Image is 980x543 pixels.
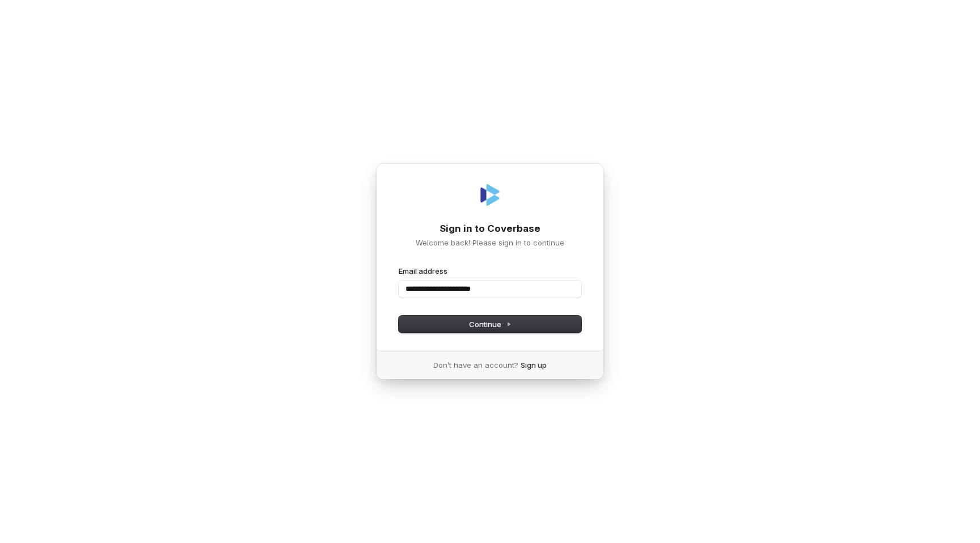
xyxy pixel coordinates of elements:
label: Email address [399,266,447,276]
a: Sign up [521,360,547,370]
span: Don’t have an account? [433,360,518,370]
button: Continue [399,316,581,333]
p: Welcome back! Please sign in to continue [399,237,581,248]
h1: Sign in to Coverbase [399,222,581,236]
img: Coverbase [476,181,504,209]
span: Continue [469,319,512,329]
